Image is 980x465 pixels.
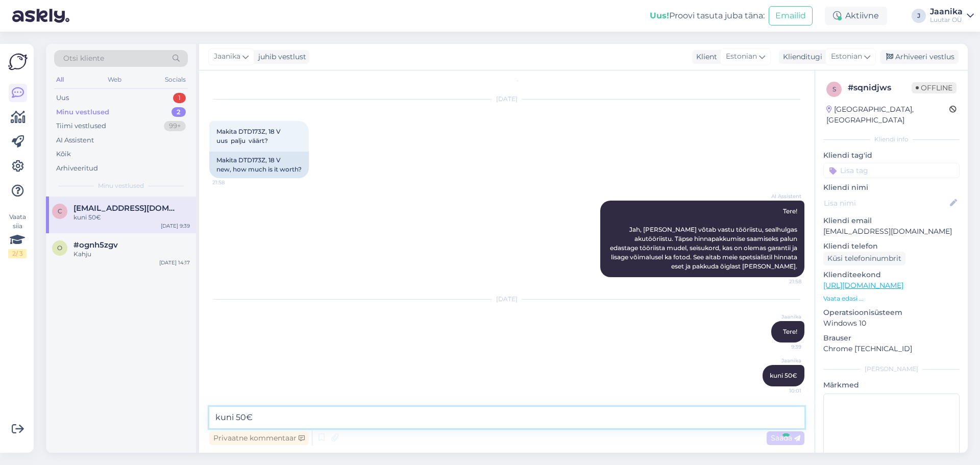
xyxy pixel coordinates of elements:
span: kuni 50€ [770,372,797,379]
span: Makita DTD173Z, 18 V uus palju väärt? [216,128,281,144]
b: Uus! [650,11,669,20]
div: Tiimi vestlused [56,121,106,131]
div: Luutar OÜ [930,16,963,24]
p: Kliendi tag'id [823,150,960,161]
span: cev147@hotmail.com [73,204,180,213]
div: AI Assistent [56,135,94,145]
span: s [832,85,836,93]
div: Klient [692,52,717,62]
p: Kliendi email [823,215,960,226]
div: 2 [171,107,186,117]
div: Vaata siia [8,212,27,258]
div: [DATE] 14:17 [159,259,190,266]
p: Klienditeekond [823,270,960,280]
span: o [57,244,62,252]
div: Proovi tasuta juba täna: [650,10,765,22]
a: [URL][DOMAIN_NAME] [823,281,903,290]
span: 9:39 [763,343,801,351]
span: Offline [912,82,957,93]
div: Arhiveeritud [56,163,98,174]
p: [EMAIL_ADDRESS][DOMAIN_NAME] [823,226,960,237]
div: 2 / 3 [8,249,27,258]
div: 1 [173,93,186,103]
span: AI Assistent [763,192,801,200]
span: 10:01 [763,387,801,395]
p: Märkmed [823,380,960,390]
div: Minu vestlused [56,107,109,117]
div: Uus [56,93,69,103]
div: J [912,9,926,23]
div: [DATE] [209,94,804,104]
input: Lisa tag [823,163,960,178]
div: juhib vestlust [254,52,306,62]
span: Estonian [726,51,757,62]
input: Lisa nimi [824,198,948,209]
span: Otsi kliente [63,53,104,64]
span: Tere! [783,328,797,335]
span: c [58,207,62,215]
p: Windows 10 [823,318,960,329]
div: [PERSON_NAME] [823,364,960,374]
span: Jaanika [763,357,801,364]
a: JaanikaLuutar OÜ [930,8,974,24]
div: kuni 50€ [73,213,190,222]
div: Kahju [73,250,190,259]
div: Arhiveeri vestlus [880,50,959,64]
div: Kõik [56,149,71,159]
p: Vaata edasi ... [823,294,960,303]
div: [DATE] 9:39 [161,222,190,230]
p: Operatsioonisüsteem [823,307,960,318]
span: Estonian [831,51,862,62]
div: [GEOGRAPHIC_DATA], [GEOGRAPHIC_DATA] [826,104,949,126]
div: Socials [163,73,188,86]
span: Minu vestlused [98,181,144,190]
div: Klienditugi [779,52,822,62]
p: Chrome [TECHNICAL_ID] [823,344,960,354]
div: 99+ [164,121,186,131]
div: All [54,73,66,86]
div: Aktiivne [825,7,887,25]
img: Askly Logo [8,52,28,71]
div: Jaanika [930,8,963,16]
span: 21:58 [763,278,801,285]
span: Jaanika [763,313,801,321]
p: Kliendi telefon [823,241,960,252]
div: Makita DTD173Z, 18 V new, how much is it worth? [209,152,309,178]
button: Emailid [769,6,813,26]
span: #ognh5zgv [73,240,118,250]
span: Tere! Jah, [PERSON_NAME] võtab vastu tööriistu, sealhulgas akutööriistu. Täpse hinnapakkumise saa... [610,207,799,270]
div: Kliendi info [823,135,960,144]
p: Brauser [823,333,960,344]
div: # sqnidjws [848,82,912,94]
div: [DATE] [209,295,804,304]
p: Kliendi nimi [823,182,960,193]
span: Jaanika [214,51,240,62]
span: 21:58 [212,179,251,186]
div: Küsi telefoninumbrit [823,252,905,265]
div: Web [106,73,124,86]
